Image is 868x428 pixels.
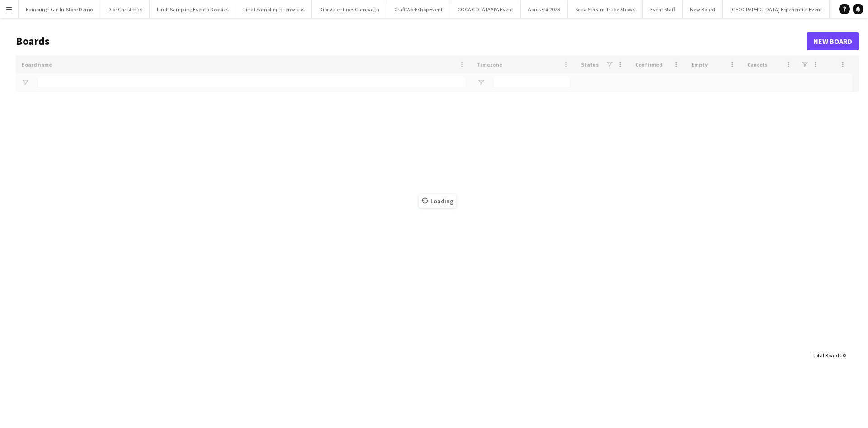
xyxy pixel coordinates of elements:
h1: Boards [16,34,807,48]
span: Loading [419,194,456,208]
button: [GEOGRAPHIC_DATA] Experiential Event [723,0,830,18]
span: 0 [843,352,845,359]
a: New Board [807,32,859,50]
button: Craft Workshop Event [387,0,450,18]
button: COCA COLA IAAPA Event [450,0,521,18]
button: Apres Ski 2023 [521,0,568,18]
div: : [812,346,845,364]
button: Soda Stream Trade Shows [568,0,643,18]
button: New Board [683,0,723,18]
button: Dior Christmas [100,0,150,18]
span: Total Boards [812,352,841,359]
button: Event Staff [643,0,683,18]
button: Lindt Sampling x Fenwicks [236,0,312,18]
button: Edinburgh Gin In-Store Demo [19,0,100,18]
button: Lindt Sampling Event x Dobbies [150,0,236,18]
button: Dior Valentines Campaign [312,0,387,18]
